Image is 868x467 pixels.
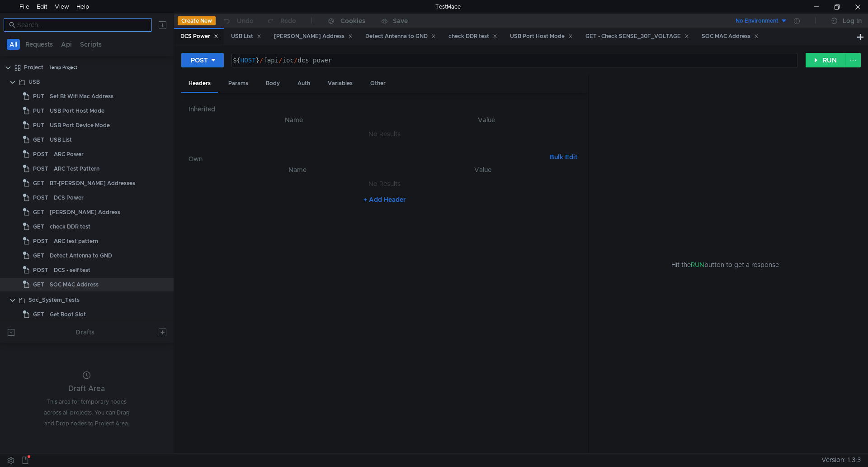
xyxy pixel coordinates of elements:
[691,261,704,269] span: RUN
[843,15,862,26] div: Log In
[28,75,40,89] div: USB
[368,180,401,188] nz-embed-empty: No Results
[221,75,255,92] div: Params
[33,205,44,219] span: GET
[725,14,788,28] button: No Environment
[671,260,779,270] span: Hit the button to get a response
[33,263,48,277] span: POST
[546,152,581,162] button: Bulk Edit
[259,75,287,92] div: Body
[33,162,48,176] span: POST
[7,39,20,50] button: All
[181,75,218,93] div: Headers
[23,39,56,50] button: Requests
[54,234,98,248] div: ARC test pattern
[216,14,260,28] button: Undo
[231,32,261,41] div: USB List
[33,220,44,233] span: GET
[392,114,581,125] th: Value
[17,20,146,30] input: Search...
[360,194,410,205] button: + Add Header
[189,153,546,164] h6: Own
[33,249,44,262] span: GET
[50,278,99,291] div: SOC MAC Address
[54,191,84,205] div: DCS Power
[33,308,44,321] span: GET
[340,15,365,26] div: Cookies
[33,133,44,147] span: GET
[180,32,218,41] div: DCS Power
[33,278,44,291] span: GET
[821,453,861,467] span: Version: 1.3.3
[33,104,44,118] span: PUT
[196,114,392,125] th: Name
[365,32,436,41] div: Detect Antenna to GND
[280,15,296,26] div: Redo
[50,308,86,321] div: Get Boot Slot
[33,90,44,103] span: PUT
[510,32,573,41] div: USB Port Host Mode
[50,176,135,190] div: BT-[PERSON_NAME] Addresses
[189,104,581,114] h6: Inherited
[237,15,254,26] div: Undo
[363,75,393,92] div: Other
[77,39,104,50] button: Scripts
[702,32,759,41] div: SOC MAC Address
[33,119,44,132] span: PUT
[33,148,48,161] span: POST
[321,75,360,92] div: Variables
[392,164,574,175] th: Value
[33,191,48,205] span: POST
[448,32,497,41] div: check DDR test
[50,104,104,118] div: USB Port Host Mode
[75,327,94,338] div: Drafts
[33,176,44,190] span: GET
[181,53,224,67] button: POST
[28,293,80,307] div: Soc_System_Tests
[368,130,401,138] nz-embed-empty: No Results
[50,133,72,147] div: USB List
[54,162,99,176] div: ARC Test Pattern
[49,61,77,74] div: Temp Project
[50,220,90,233] div: check DDR test
[274,32,353,41] div: [PERSON_NAME] Address
[50,90,113,103] div: Set Bt Wifi Mac Address
[203,164,392,175] th: Name
[24,61,43,74] div: Project
[50,249,112,262] div: Detect Antenna to GND
[54,263,90,277] div: DCS - self test
[33,234,48,248] span: POST
[393,18,408,24] div: Save
[54,148,84,161] div: ARC Power
[58,39,75,50] button: Api
[806,53,846,67] button: RUN
[50,205,120,219] div: [PERSON_NAME] Address
[736,17,778,25] div: No Environment
[290,75,317,92] div: Auth
[191,55,208,65] div: POST
[178,16,216,25] button: Create New
[260,14,302,28] button: Redo
[50,119,110,132] div: USB Port Device Mode
[585,32,689,41] div: GET - Check SENSE_30F_VOLTAGE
